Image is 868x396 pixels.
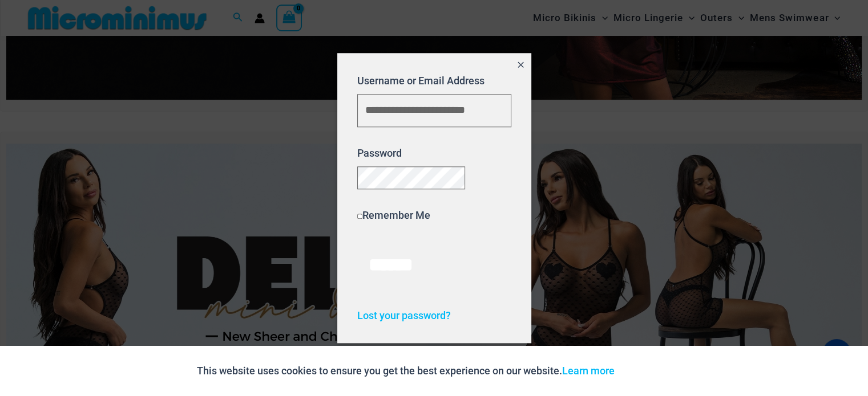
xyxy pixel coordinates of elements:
label: Username or Email Address [357,75,485,87]
label: Password [357,147,402,159]
a: Lost your password? [357,309,451,321]
label: Remember Me [357,209,430,221]
button: Close popup [510,53,531,79]
button: Accept [623,357,672,385]
input: Remember Me [357,214,362,219]
p: This website uses cookies to ensure you get the best experience on our website. [197,362,615,379]
a: Learn more [562,365,615,377]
